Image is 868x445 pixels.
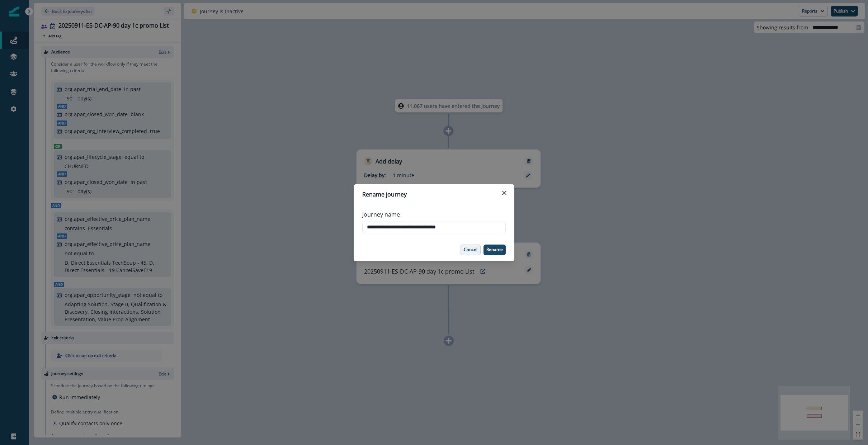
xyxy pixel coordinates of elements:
button: Cancel [461,245,481,255]
button: Rename [483,245,506,255]
button: Close [499,187,510,199]
p: Rename [486,247,503,252]
p: Cancel [464,247,477,252]
p: Rename journey [362,190,407,199]
p: Journey name [362,210,400,219]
